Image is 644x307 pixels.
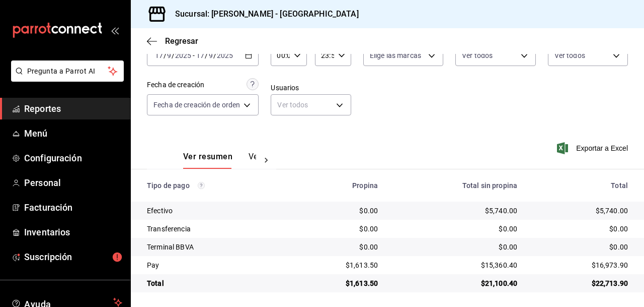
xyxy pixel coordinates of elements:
div: Total [147,278,283,288]
span: Ver todos [554,50,585,60]
div: $0.00 [394,242,517,252]
span: / [172,51,175,59]
div: $15,360.40 [394,260,517,270]
div: $0.00 [299,224,378,234]
button: Exportar a Excel [559,142,628,154]
div: $16,973.90 [533,260,628,270]
input: -- [167,51,172,59]
div: $1,613.50 [299,260,378,270]
button: Regresar [147,36,198,46]
div: $22,713.90 [533,278,628,288]
div: Total [533,181,628,190]
div: $0.00 [533,224,628,234]
span: Inventarios [24,225,122,239]
h3: Sucursal: [PERSON_NAME] - [GEOGRAPHIC_DATA] [167,8,359,20]
span: Configuración [24,151,122,165]
svg: Los pagos realizados con Pay y otras terminales son montos brutos. [198,182,205,189]
button: Ver pagos [249,152,286,169]
input: -- [196,51,205,59]
span: Personal [24,176,122,190]
div: Pay [147,260,283,270]
span: - [193,51,195,59]
div: $21,100.40 [394,278,517,288]
span: / [213,51,216,59]
button: Pregunta a Parrot AI [11,60,124,82]
span: Elige las marcas [370,50,421,60]
span: Ver todos [462,50,493,60]
div: Total sin propina [394,181,517,190]
div: Efectivo [147,206,283,216]
div: $5,740.00 [533,206,628,216]
span: Regresar [165,36,198,46]
div: Terminal BBVA [147,242,283,252]
input: ---- [175,51,192,59]
input: -- [154,51,164,59]
div: Tipo de pago [147,181,283,190]
div: $0.00 [533,242,628,252]
label: Usuarios [271,84,351,91]
span: Reportes [24,102,122,115]
span: Suscripción [24,250,122,264]
a: Pregunta a Parrot AI [7,73,124,84]
div: navigation tabs [183,152,256,169]
span: / [164,51,167,59]
div: Fecha de creación [147,80,204,90]
div: $0.00 [299,242,378,252]
input: -- [208,51,213,59]
span: Fecha de creación de orden [153,100,240,110]
div: $1,613.50 [299,278,378,288]
div: Transferencia [147,224,283,234]
input: ---- [216,51,233,59]
span: Facturación [24,201,122,214]
div: $0.00 [299,206,378,216]
span: Menú [24,127,122,140]
span: / [205,51,208,59]
div: $0.00 [394,224,517,234]
button: open_drawer_menu [111,26,119,34]
div: Propina [299,181,378,190]
div: $5,740.00 [394,206,517,216]
span: Pregunta a Parrot AI [27,66,108,77]
div: Ver todos [271,94,351,115]
button: Ver resumen [183,152,232,169]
